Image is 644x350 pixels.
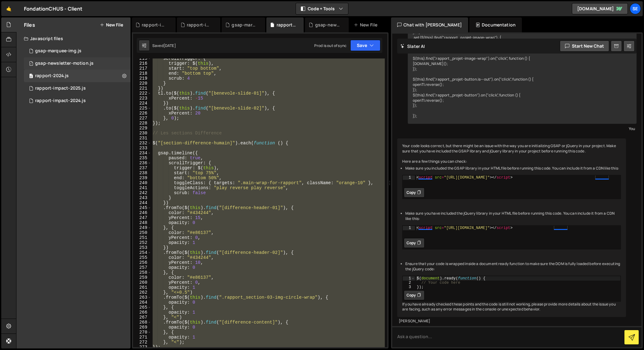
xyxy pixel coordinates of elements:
div: 259 [133,275,151,280]
div: 262 [133,290,151,295]
li: Make sure you have included the jQuery library in your HTML file before running this code. You ca... [405,211,621,222]
div: 3 [403,285,415,289]
div: 244 [133,200,151,205]
div: 267 [133,315,151,320]
div: 224 [133,101,151,106]
button: Start new chat [560,40,609,52]
a: [DOMAIN_NAME] [572,3,628,14]
div: Prod is out of sync [314,43,347,48]
div: 221 [133,86,151,91]
div: 260 [133,280,151,285]
div: rapport-impact-2025.js [24,82,131,95]
div: 229 [133,126,151,131]
div: 266 [133,310,151,315]
div: gsap-marquee-img.js [35,48,81,54]
div: 1 [403,226,415,230]
button: Copy [404,238,425,248]
div: 257 [133,265,151,270]
div: 254 [133,250,151,255]
li: Make sure you included the GSAP library in your HTML file before running this code. You can inclu... [405,166,621,171]
div: FondationCHUS - Client [24,5,83,12]
div: rapport-impact-2024.js [187,22,213,28]
div: 9197/47368.js [24,57,131,70]
div: 2 [403,281,415,285]
div: 215 [133,56,151,61]
div: 270 [133,330,151,335]
a: Se [630,3,641,14]
div: 263 [133,295,151,300]
div: 226 [133,111,151,116]
div: 249 [133,225,151,230]
div: Javascript files [16,32,131,45]
button: Copy [404,188,425,198]
div: 227 [133,116,151,121]
div: 251 [133,235,151,240]
a: 🤙 [1,1,16,16]
div: 1 [403,175,415,180]
div: 255 [133,255,151,260]
div: 219 [133,76,151,81]
div: 216 [133,61,151,66]
div: 273 [133,345,151,350]
div: 222 [133,91,151,96]
div: 261 [133,285,151,290]
div: 253 [133,245,151,250]
div: rapport-2024.js [277,22,297,28]
div: 247 [133,215,151,220]
span: 0 [29,74,33,79]
div: You [409,125,635,132]
div: gsap-marquee-img.js [232,22,258,28]
div: 237 [133,166,151,170]
button: Copy [404,290,425,300]
div: 1 [403,276,415,281]
div: 250 [133,230,151,235]
div: 269 [133,325,151,330]
div: 265 [133,305,151,310]
div: 228 [133,121,151,126]
div: 242 [133,190,151,195]
div: 271 [133,335,151,340]
button: New File [100,22,123,27]
h2: Files [24,21,35,28]
div: 258 [133,270,151,275]
div: 240 [133,180,151,185]
div: 234 [133,151,151,156]
div: 243 [133,195,151,200]
div: 220 [133,81,151,86]
div: rapport-impact-2024.js [24,95,131,107]
div: 230 [133,131,151,136]
button: Save [350,40,380,51]
div: Chat with [PERSON_NAME] [391,17,468,32]
div: Your code looks correct, but there might be an issue with the way you are initializing GSAP or jQ... [397,138,626,317]
div: Documentation [469,17,522,32]
button: Code + Tools [296,3,348,14]
div: 241 [133,185,151,190]
div: 218 [133,71,151,76]
li: Ensure that your code is wrapped inside a document ready function to make sure the DOM is fully l... [405,261,621,272]
div: rapport-2024.js [35,73,69,79]
div: rapport-impact-2025.js [142,22,168,28]
div: rapport-impact-2025.js [35,86,86,91]
h2: Slater AI [400,43,425,49]
div: 248 [133,220,151,225]
div: [DATE] [163,43,176,48]
div: 217 [133,66,151,71]
div: 239 [133,175,151,180]
div: 236 [133,161,151,166]
div: 272 [133,340,151,345]
div: 246 [133,210,151,215]
div: rapport-2024.js [24,70,131,82]
div: 231 [133,136,151,141]
div: [PERSON_NAME] [399,319,624,324]
div: gsap-newsletter-motion.js [315,22,341,28]
div: gsap-newsletter-motion.js [35,61,94,66]
div: 238 [133,170,151,175]
div: 223 [133,96,151,101]
div: 225 [133,106,151,111]
div: 235 [133,156,151,161]
div: New File [354,22,380,28]
div: rapport-impact-2024.js [35,98,86,104]
div: 232 [133,141,151,146]
span: 1 [29,62,33,67]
